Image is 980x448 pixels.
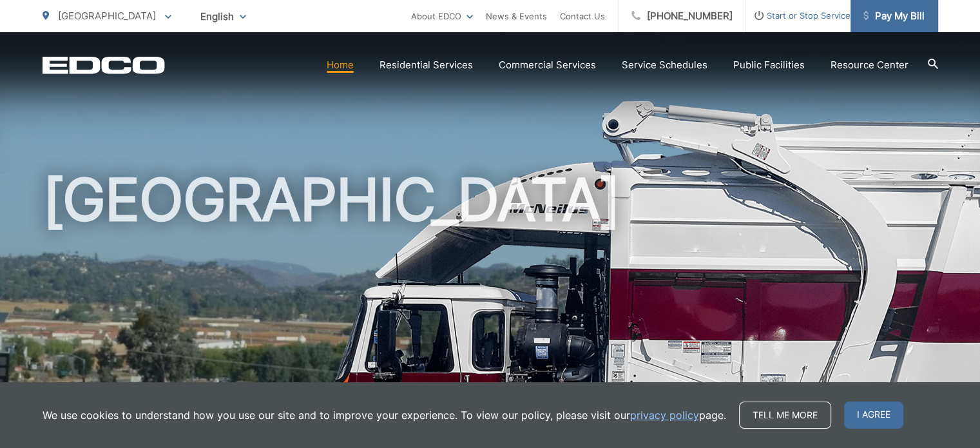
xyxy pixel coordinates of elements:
[43,56,165,74] a: EDCD logo. Return to the homepage.
[411,8,473,24] a: About EDCO
[863,8,925,24] span: Pay My Bill
[560,8,605,24] a: Contact Us
[499,57,596,73] a: Commercial Services
[486,8,547,24] a: News & Events
[630,407,699,423] a: privacy policy
[733,57,805,73] a: Public Facilities
[327,57,354,73] a: Home
[191,5,256,28] span: English
[380,57,473,73] a: Residential Services
[43,407,726,423] p: We use cookies to understand how you use our site and to improve your experience. To view our pol...
[844,402,903,429] span: I agree
[831,57,908,73] a: Resource Center
[58,10,156,22] span: [GEOGRAPHIC_DATA]
[622,57,707,73] a: Service Schedules
[739,402,831,429] a: Tell me more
